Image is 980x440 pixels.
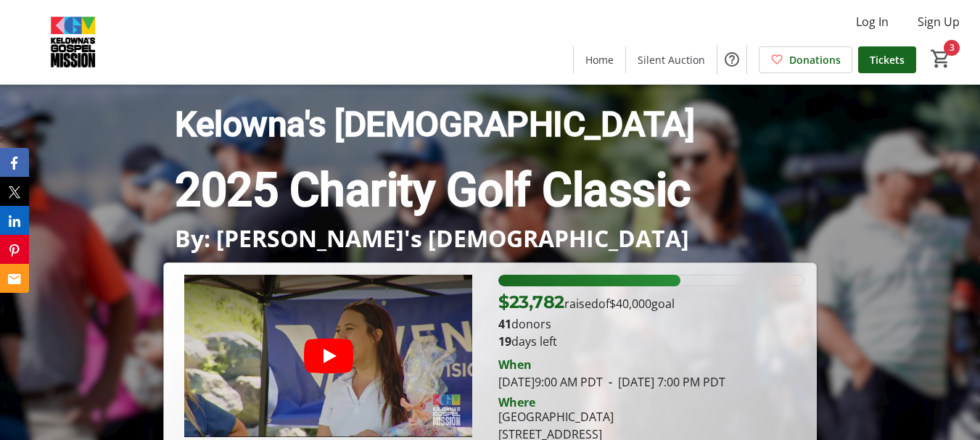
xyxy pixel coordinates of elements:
[175,225,805,251] p: By: [PERSON_NAME]'s [DEMOGRAPHIC_DATA]
[9,6,138,78] img: Kelowna's Gospel Mission's Logo
[717,45,746,74] button: Help
[175,163,691,217] strong: 2025 Charity Golf Classic
[626,46,717,73] a: Silent Auction
[498,408,614,426] div: [GEOGRAPHIC_DATA]
[498,291,564,312] span: $23,782
[844,10,900,33] button: Log In
[498,289,675,315] p: raised of goal
[585,52,614,67] span: Home
[870,52,905,67] span: Tickets
[498,316,511,332] b: 41
[928,46,954,72] button: Cart
[498,356,532,373] div: When
[603,374,618,390] span: -
[498,275,804,286] div: 59.455000000000005% of fundraising goal reached
[759,46,852,73] a: Donations
[498,397,535,408] div: Where
[498,333,804,350] p: days left
[175,104,694,145] strong: Kelowna's [DEMOGRAPHIC_DATA]
[498,333,511,349] span: 19
[789,52,841,67] span: Donations
[574,46,625,73] a: Home
[906,10,971,33] button: Sign Up
[638,52,705,67] span: Silent Auction
[918,13,960,30] span: Sign Up
[498,374,603,390] span: [DATE] 9:00 AM PDT
[856,13,889,30] span: Log In
[603,374,725,390] span: [DATE] 7:00 PM PDT
[858,46,916,73] a: Tickets
[304,339,353,373] button: Play video
[609,296,651,312] span: $40,000
[498,315,804,333] p: donors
